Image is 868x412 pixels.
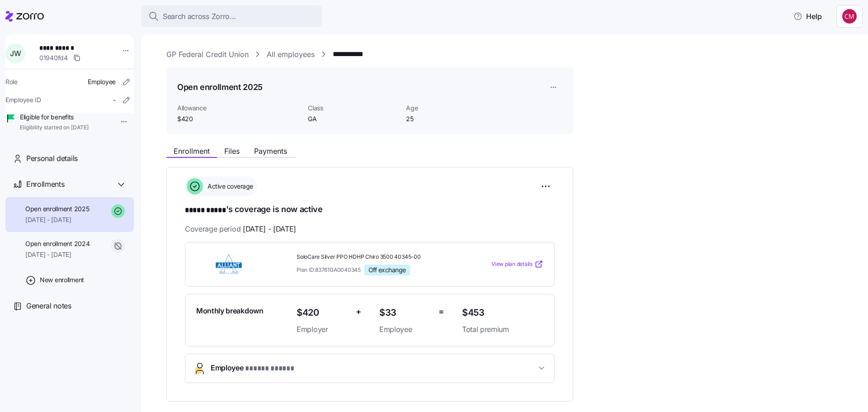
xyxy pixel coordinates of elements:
[26,179,64,190] span: Enrollments
[25,239,90,248] span: Open enrollment 2024
[406,114,497,123] span: 25
[26,300,71,312] span: General notes
[462,324,543,335] span: Total premium
[177,104,301,113] span: Allowance
[308,114,399,123] span: GA
[297,324,349,335] span: Employer
[20,113,89,122] span: Eligible for benefits
[163,11,236,22] span: Search across Zorro...
[786,7,829,25] button: Help
[25,204,89,213] span: Open enrollment 2025
[25,215,89,224] span: [DATE] - [DATE]
[196,254,261,275] img: Alliant Health Plans
[379,324,431,335] span: Employee
[243,223,296,235] span: [DATE] - [DATE]
[141,5,322,27] button: Search across Zorro...
[368,266,406,274] span: Off exchange
[174,147,210,155] span: Enrollment
[267,49,315,60] a: All employees
[5,95,41,104] span: Employee ID
[185,204,555,216] h1: 's coverage is now active
[491,260,543,269] a: View plan details
[39,53,68,62] span: 01940fd4
[842,9,857,24] img: c76f7742dad050c3772ef460a101715e
[40,275,84,284] span: New enrollment
[177,81,263,93] h1: Open enrollment 2025
[254,147,287,155] span: Payments
[439,305,444,318] span: =
[491,260,533,269] span: View plan details
[20,124,89,132] span: Eligibility started on [DATE]
[113,95,116,104] span: -
[297,305,349,320] span: $420
[356,305,361,318] span: +
[297,266,361,274] span: Plan ID: 83761GA0040345
[25,250,90,259] span: [DATE] - [DATE]
[166,49,249,60] a: GP Federal Credit Union
[308,104,399,113] span: Class
[177,114,301,123] span: $420
[88,77,116,86] span: Employee
[406,104,497,113] span: Age
[793,11,822,22] span: Help
[5,77,18,86] span: Role
[211,362,294,374] span: Employee
[379,305,431,320] span: $33
[185,223,296,235] span: Coverage period
[10,50,21,57] span: J W
[196,305,264,317] span: Monthly breakdown
[224,147,240,155] span: Files
[462,305,543,320] span: $453
[205,182,253,191] span: Active coverage
[297,253,455,261] span: SoloCare Silver PPO HDHP Chiro 3500 40345-00
[26,153,78,164] span: Personal details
